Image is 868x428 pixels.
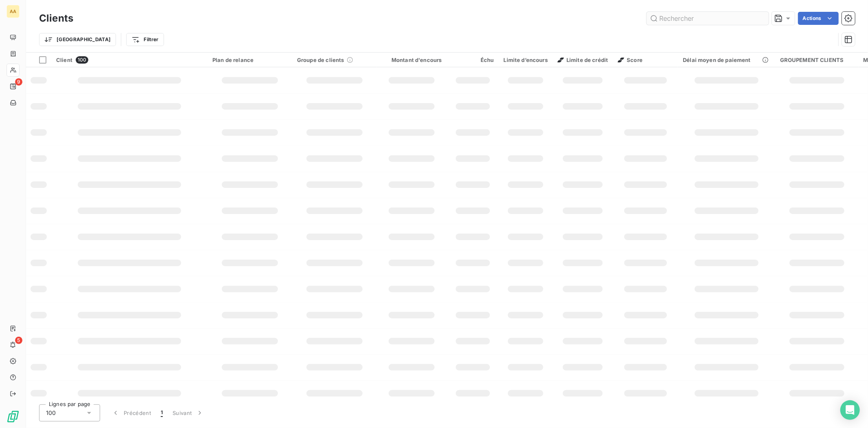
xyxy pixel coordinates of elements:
[39,33,116,46] button: [GEOGRAPHIC_DATA]
[297,57,344,63] span: Groupe de clients
[156,404,168,421] button: 1
[382,57,442,63] div: Montant d'encours
[39,11,73,26] h3: Clients
[126,33,164,46] button: Filtrer
[161,409,163,417] span: 1
[107,404,156,421] button: Précédent
[798,12,839,25] button: Actions
[46,409,56,417] span: 100
[618,57,643,63] span: Score
[647,12,769,25] input: Rechercher
[452,57,494,63] div: Échu
[15,337,22,344] span: 5
[76,56,88,64] span: 100
[683,57,770,63] div: Délai moyen de paiement
[56,57,72,63] span: Client
[558,57,608,63] span: Limite de crédit
[212,57,287,63] div: Plan de relance
[504,57,548,63] div: Limite d’encours
[780,57,854,63] div: GROUPEMENT CLIENTS
[15,78,22,86] span: 9
[7,410,20,423] img: Logo LeanPay
[840,400,860,420] div: Open Intercom Messenger
[7,5,20,18] div: AA
[168,404,209,421] button: Suivant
